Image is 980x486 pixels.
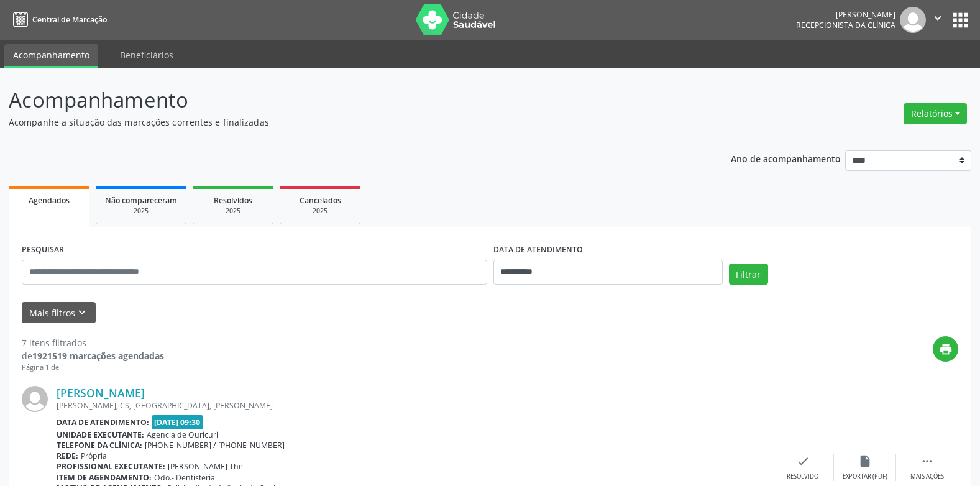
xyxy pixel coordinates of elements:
[731,150,841,166] p: Ano de acompanhamento
[787,472,818,481] div: Resolvido
[22,336,164,349] div: 7 itens filtrados
[57,440,142,451] b: Telefone da clínica:
[22,386,48,412] img: img
[202,206,264,216] div: 2025
[57,461,165,472] b: Profissional executante:
[910,472,944,481] div: Mais ações
[105,195,177,206] span: Não compareceram
[29,195,70,206] span: Agendados
[950,9,971,31] button: apps
[32,350,164,362] strong: 1921519 marcações agendadas
[152,415,204,429] span: [DATE] 09:30
[75,306,89,319] i: keyboard_arrow_down
[9,85,682,116] p: Acompanhamento
[57,386,145,400] a: [PERSON_NAME]
[22,362,164,373] div: Página 1 de 1
[154,472,215,483] span: Odo.- Dentisteria
[920,454,934,468] i: 
[300,195,341,206] span: Cancelados
[904,103,967,124] button: Relatórios
[57,400,772,411] div: [PERSON_NAME], CS, [GEOGRAPHIC_DATA], [PERSON_NAME]
[57,451,78,461] b: Rede:
[4,44,98,68] a: Acompanhamento
[22,241,64,260] label: PESQUISAR
[168,461,243,472] span: [PERSON_NAME] The
[145,440,285,451] span: [PHONE_NUMBER] / [PHONE_NUMBER]
[111,44,182,66] a: Beneficiários
[81,451,107,461] span: Própria
[931,11,945,25] i: 
[57,472,152,483] b: Item de agendamento:
[32,14,107,25] span: Central de Marcação
[105,206,177,216] div: 2025
[22,349,164,362] div: de
[900,7,926,33] img: img
[9,116,682,129] p: Acompanhe a situação das marcações correntes e finalizadas
[289,206,351,216] div: 2025
[22,302,96,324] button: Mais filtroskeyboard_arrow_down
[57,417,149,428] b: Data de atendimento:
[843,472,887,481] div: Exportar (PDF)
[926,7,950,33] button: 
[214,195,252,206] span: Resolvidos
[796,454,810,468] i: check
[858,454,872,468] i: insert_drive_file
[939,342,953,356] i: print
[493,241,583,260] label: DATA DE ATENDIMENTO
[796,9,895,20] div: [PERSON_NAME]
[729,264,768,285] button: Filtrar
[9,9,107,30] a: Central de Marcação
[57,429,144,440] b: Unidade executante:
[147,429,218,440] span: Agencia de Ouricuri
[796,20,895,30] span: Recepcionista da clínica
[933,336,958,362] button: print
